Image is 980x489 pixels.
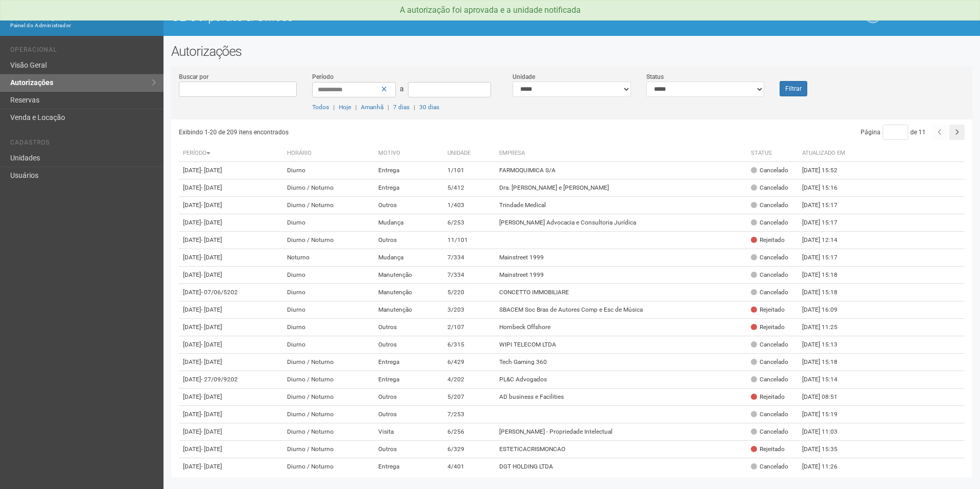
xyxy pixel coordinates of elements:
div: Cancelado [751,358,788,366]
td: 6/429 [443,354,495,371]
td: Mudança [374,249,444,267]
td: 6/256 [443,423,495,441]
td: 5/220 [443,284,495,301]
div: Rejeitado [751,236,785,244]
a: Amanhã [361,104,383,111]
span: - [DATE] [201,167,222,174]
td: [DATE] 15:18 [798,284,854,301]
td: Diurno / Noturno [283,389,374,406]
td: Dra. [PERSON_NAME] e [PERSON_NAME] [495,179,746,197]
td: 1/403 [443,197,495,214]
span: - [DATE] [201,445,222,453]
div: Cancelado [751,375,788,384]
td: [DATE] [179,214,283,232]
td: [DATE] [179,458,283,476]
td: Mainstreet 1999 [495,267,746,284]
div: Cancelado [751,253,788,262]
div: Cancelado [751,218,788,227]
span: - 27/09/9202 [201,376,238,383]
span: | [333,104,335,111]
td: [DATE] 15:18 [798,354,854,371]
td: 5/207 [443,389,495,406]
td: [PERSON_NAME] Advocacia e Consultoria Jurídica [495,214,746,232]
td: Entrega [374,354,444,371]
td: [DATE] [179,406,283,423]
span: - [DATE] [201,411,222,418]
th: Motivo [374,145,444,162]
span: - [DATE] [201,306,222,313]
span: - 07/06/5202 [201,289,238,296]
td: Outros [374,389,444,406]
th: Atualizado em [798,145,854,162]
td: Diurno / Noturno [283,423,374,441]
td: [DATE] [179,354,283,371]
span: | [414,104,415,111]
td: 3/203 [443,301,495,319]
td: 5/412 [443,179,495,197]
label: Unidade [513,72,535,81]
td: Manutenção [374,301,444,319]
div: Cancelado [751,340,788,349]
td: [DATE] [179,371,283,389]
button: Filtrar [780,81,807,96]
td: [DATE] 16:09 [798,301,854,319]
td: [DATE] [179,162,283,179]
td: [DATE] [179,179,283,197]
td: Diurno / Noturno [283,232,374,249]
span: - [DATE] [201,271,222,278]
td: Diurno / Noturno [283,197,374,214]
td: 6/329 [443,441,495,458]
td: [DATE] 15:16 [798,179,854,197]
td: 4/401 [443,458,495,476]
th: Unidade [443,145,495,162]
th: Horário [283,145,374,162]
td: Manutenção [374,284,444,301]
td: Entrega [374,179,444,197]
td: Diurno [283,162,374,179]
span: - [DATE] [201,428,222,435]
td: Noturno [283,249,374,267]
td: [DATE] [179,336,283,354]
td: [DATE] 08:51 [798,389,854,406]
td: Diurno / Noturno [283,179,374,197]
td: Trindade Medical [495,197,746,214]
td: [DATE] [179,389,283,406]
div: Cancelado [751,184,788,192]
span: - [DATE] [201,463,222,470]
td: [DATE] 15:17 [798,214,854,232]
div: Cancelado [751,288,788,297]
td: Diurno / Noturno [283,354,374,371]
td: [DATE] 15:17 [798,197,854,214]
td: [DATE] 12:14 [798,232,854,249]
span: Página de 11 [861,129,926,136]
td: SBACEM Soc Bras de Autores Comp e Esc de Música [495,301,746,319]
td: [DATE] 11:26 [798,458,854,476]
td: Outros [374,197,444,214]
td: CONCETTO IMMOBILIARE [495,284,746,301]
td: [PERSON_NAME] - Propriedade Intelectual [495,423,746,441]
td: [DATE] [179,232,283,249]
td: 4/202 [443,371,495,389]
th: Período [179,145,283,162]
span: | [387,104,389,111]
td: Outros [374,406,444,423]
td: 6/315 [443,336,495,354]
span: | [355,104,357,111]
div: Painel do Administrador [10,21,156,30]
td: WIPI TELECOM LTDA [495,336,746,354]
div: Cancelado [751,427,788,436]
span: - [DATE] [201,219,222,226]
a: 30 dias [419,104,439,111]
td: Diurno [283,284,374,301]
td: 7/253 [443,406,495,423]
td: 7/334 [443,249,495,267]
td: [DATE] [179,423,283,441]
td: [DATE] 15:18 [798,267,854,284]
td: Diurno [283,267,374,284]
h2: Autorizações [171,44,972,59]
a: Hoje [339,104,351,111]
div: Cancelado [751,462,788,471]
h1: O2 Corporate & Offices [171,10,564,24]
li: Cadastros [10,139,156,150]
span: - [DATE] [201,341,222,348]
